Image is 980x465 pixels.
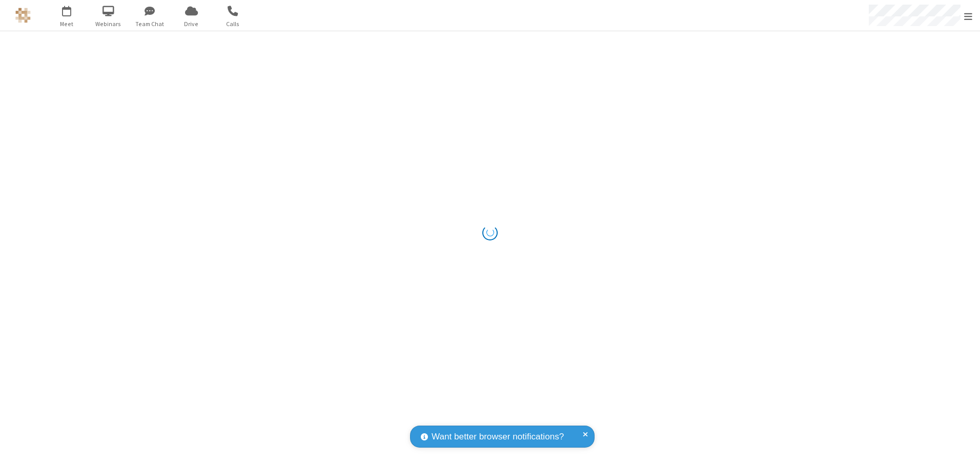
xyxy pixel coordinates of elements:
[131,19,169,29] span: Team Chat
[15,8,31,23] img: QA Selenium DO NOT DELETE OR CHANGE
[214,19,252,29] span: Calls
[172,19,211,29] span: Drive
[89,19,128,29] span: Webinars
[432,430,564,444] span: Want better browser notifications?
[48,19,86,29] span: Meet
